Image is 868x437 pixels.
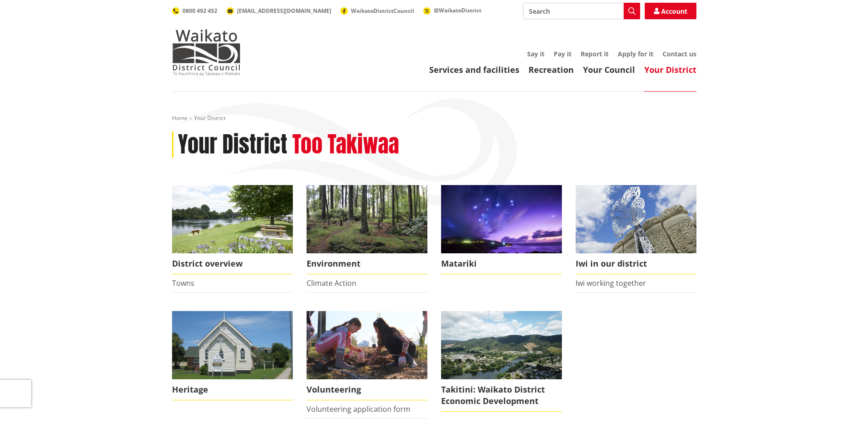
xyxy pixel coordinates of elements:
[226,7,331,15] a: [EMAIL_ADDRESS][DOMAIN_NAME]
[644,64,696,75] a: Your District
[576,185,696,253] img: Turangawaewae Ngaruawahia
[307,379,427,400] span: Volunteering
[172,185,293,253] img: Ngaruawahia 0015
[581,49,609,58] a: Report it
[576,185,696,274] a: Turangawaewae Ngaruawahia Iwi in our district
[441,379,562,412] span: Takitini: Waikato District Economic Development
[523,3,640,19] input: Search input
[307,311,427,379] img: volunteer icon
[554,49,571,58] a: Pay it
[645,3,696,19] a: Account
[583,64,635,75] a: Your Council
[441,253,562,274] span: Matariki
[429,64,519,75] a: Services and facilities
[178,131,287,158] h1: Your District
[172,29,241,75] img: Waikato District Council - Te Kaunihera aa Takiwaa o Waikato
[307,278,356,288] a: Climate Action
[441,311,562,379] img: ngaaruawaahia
[576,253,696,274] span: Iwi in our district
[434,6,481,14] span: @WaikatoDistrict
[663,49,696,58] a: Contact us
[340,7,414,15] a: WaikatoDistrictCouncil
[194,114,226,122] span: Your District
[172,185,293,274] a: Ngaruawahia 0015 District overview
[172,7,217,15] a: 0800 492 452
[423,6,481,14] a: @WaikatoDistrict
[307,404,410,414] a: Volunteering application form
[172,311,293,379] img: Raglan Church
[351,7,414,15] span: WaikatoDistrictCouncil
[441,311,562,412] a: Takitini: Waikato District Economic Development
[172,253,293,274] span: District overview
[292,131,399,158] h2: Too Takiwaa
[307,311,427,400] a: volunteer icon Volunteering
[172,379,293,400] span: Heritage
[441,185,562,274] a: Matariki
[307,185,427,253] img: biodiversity- Wright's Bush_16x9 crop
[172,278,194,288] a: Towns
[307,185,427,274] a: Environment
[576,278,646,288] a: Iwi working together
[527,49,545,58] a: Say it
[172,311,293,400] a: Raglan Church Heritage
[618,49,653,58] a: Apply for it
[441,185,562,253] img: Matariki over Whiaangaroa
[307,253,427,274] span: Environment
[183,7,217,15] span: 0800 492 452
[528,64,574,75] a: Recreation
[172,115,696,122] nav: breadcrumb
[237,7,331,15] span: [EMAIL_ADDRESS][DOMAIN_NAME]
[172,114,188,122] a: Home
